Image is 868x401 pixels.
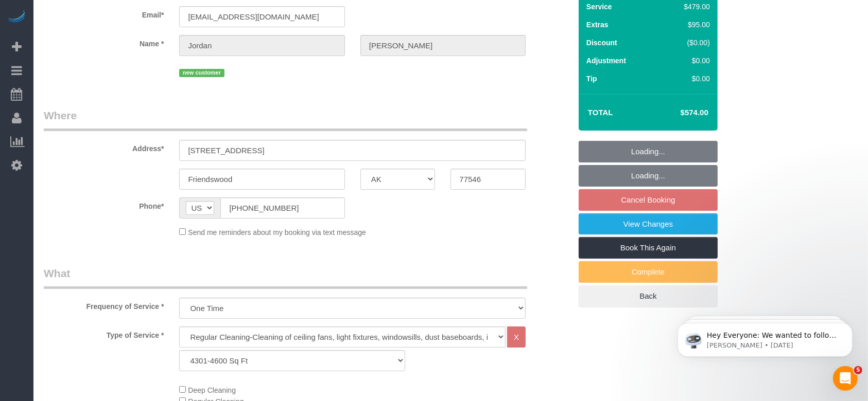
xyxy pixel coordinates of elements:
[44,266,527,289] legend: What
[450,169,526,190] input: Zip Code*
[662,38,710,48] div: ($0.00)
[662,301,868,373] iframe: Intercom notifications message
[586,74,597,84] label: Tip
[586,38,617,48] label: Discount
[586,56,626,66] label: Adjustment
[36,140,171,154] label: Address*
[579,285,718,307] a: Back
[179,35,344,56] input: First Name*
[36,326,171,340] label: Type of Service *
[579,213,718,235] a: View Changes
[586,2,612,12] label: Service
[662,74,710,84] div: $0.00
[36,6,171,20] label: Email*
[650,108,708,117] h4: $574.00
[188,228,366,236] span: Send me reminders about my booking via text message
[662,56,710,66] div: $0.00
[360,35,526,56] input: Last Name*
[179,6,344,27] input: Email*
[36,35,171,49] label: Name *
[854,366,862,374] span: 5
[220,197,344,218] input: Phone*
[579,237,718,259] a: Book This Again
[45,40,178,49] p: Message from Ellie, sent 5d ago
[588,108,613,117] strong: Total
[179,169,344,190] input: City*
[36,298,171,312] label: Frequency of Service *
[833,366,858,391] iframe: Intercom live chat
[45,30,176,140] span: Hey Everyone: We wanted to follow up and let you know we have been closely monitoring the account...
[44,108,527,131] legend: Where
[179,69,224,77] span: new customer
[188,386,236,394] span: Deep Cleaning
[662,2,710,12] div: $479.00
[662,20,710,30] div: $95.00
[36,197,171,211] label: Phone*
[6,10,27,25] img: Automaid Logo
[586,20,609,30] label: Extras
